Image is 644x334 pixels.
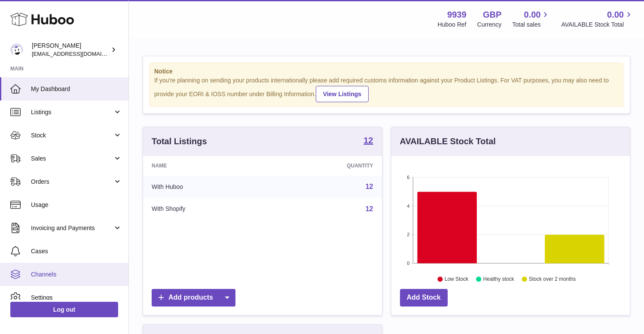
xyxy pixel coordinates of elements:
[31,247,122,255] span: Cases
[154,76,619,102] div: If you're planning on sending your products internationally please add required customs informati...
[444,276,468,282] text: Low Stock
[407,203,409,209] text: 4
[400,136,496,147] h3: AVAILABLE Stock Total
[31,131,113,140] span: Stock
[524,9,541,21] span: 0.00
[512,9,550,29] a: 0.00 Total sales
[363,136,373,145] strong: 12
[10,43,23,56] img: internalAdmin-9939@internal.huboo.com
[366,205,373,213] a: 12
[272,156,382,176] th: Quantity
[143,198,272,220] td: With Shopify
[31,270,122,279] span: Channels
[447,9,467,21] strong: 9939
[561,21,634,29] span: AVAILABLE Stock Total
[477,21,502,29] div: Currency
[31,201,122,209] span: Usage
[512,21,550,29] span: Total sales
[407,261,409,266] text: 0
[438,21,467,29] div: Huboo Ref
[31,178,113,186] span: Orders
[316,86,369,102] a: View Listings
[483,9,501,21] strong: GBP
[143,176,272,198] td: With Huboo
[363,136,373,146] a: 12
[152,289,235,307] a: Add products
[529,276,576,282] text: Stock over 2 months
[407,175,409,180] text: 6
[32,50,126,57] span: [EMAIL_ADDRESS][DOMAIN_NAME]
[366,183,373,190] a: 12
[483,276,514,282] text: Healthy stock
[31,294,122,302] span: Settings
[31,224,113,232] span: Invoicing and Payments
[31,85,122,93] span: My Dashboard
[31,155,113,163] span: Sales
[31,108,113,116] span: Listings
[143,156,272,176] th: Name
[32,42,109,58] div: [PERSON_NAME]
[561,9,634,29] a: 0.00 AVAILABLE Stock Total
[607,9,624,21] span: 0.00
[400,289,448,307] a: Add Stock
[152,136,207,147] h3: Total Listings
[10,302,118,317] a: Log out
[407,232,409,237] text: 2
[154,67,619,76] strong: Notice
